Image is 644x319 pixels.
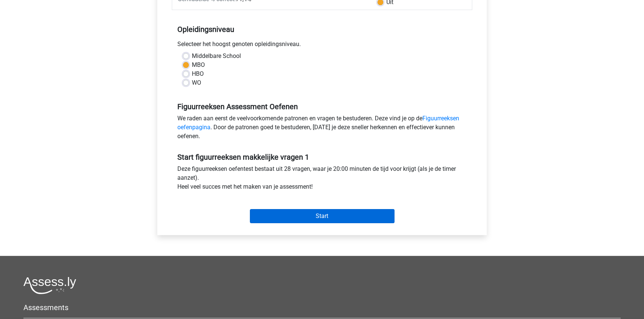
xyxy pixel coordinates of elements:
h5: Start figuurreeksen makkelijke vragen 1 [177,153,467,162]
div: We raden aan eerst de veelvoorkomende patronen en vragen te bestuderen. Deze vind je op de . Door... [172,114,472,144]
label: WO [192,78,201,87]
div: Selecteer het hoogst genoten opleidingsniveau. [172,40,472,52]
div: Deze figuurreeksen oefentest bestaat uit 28 vragen, waar je 20:00 minuten de tijd voor krijgt (al... [172,165,472,194]
input: Start [250,209,395,223]
label: Middelbare School [192,52,241,61]
img: Assessly logo [23,277,76,294]
label: MBO [192,61,205,69]
h5: Opleidingsniveau [177,22,467,37]
h5: Figuurreeksen Assessment Oefenen [177,102,467,111]
label: HBO [192,69,204,78]
h5: Assessments [23,303,621,312]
